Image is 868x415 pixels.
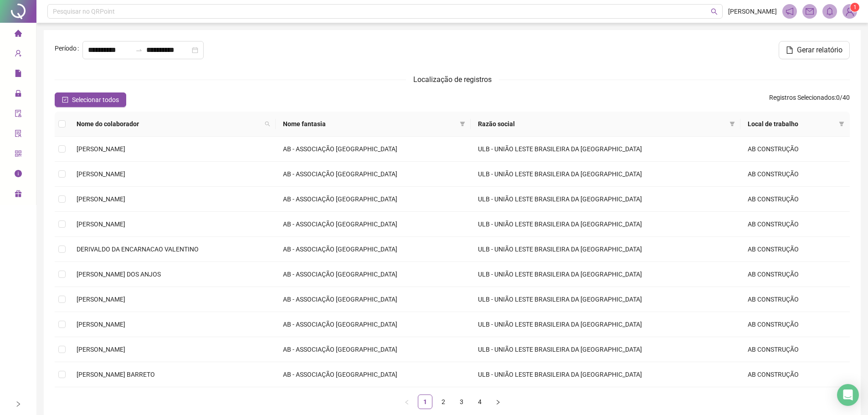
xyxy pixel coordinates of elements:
td: ULB - UNIÃO LESTE BRASILEIRA DA [GEOGRAPHIC_DATA] [471,162,740,187]
a: 4 [473,395,487,409]
td: AB - ASSOCIAÇÃO [GEOGRAPHIC_DATA] [276,187,470,212]
td: AB - ASSOCIAÇÃO [GEOGRAPHIC_DATA] [276,137,470,162]
td: AB CONSTRUÇÃO [740,237,850,262]
button: Selecionar todos [55,92,126,107]
span: [PERSON_NAME] [77,346,125,353]
span: Nome do colaborador [77,119,261,129]
a: 1 [418,395,432,409]
td: ULB - UNIÃO LESTE BRASILEIRA DA [GEOGRAPHIC_DATA] [471,262,740,287]
li: Página anterior [400,395,414,409]
span: gift [15,186,22,204]
span: [PERSON_NAME] [77,296,125,303]
td: AB CONSTRUÇÃO [740,187,850,212]
td: AB CONSTRUÇÃO [740,362,850,387]
li: 3 [454,395,469,409]
td: AB CONSTRUÇÃO [740,212,850,237]
span: Gerar relatório [797,45,842,56]
td: ULB - UNIÃO LESTE BRASILEIRA DA [GEOGRAPHIC_DATA] [471,287,740,312]
td: AB - ASSOCIAÇÃO [GEOGRAPHIC_DATA] [276,262,470,287]
span: filter [458,117,467,131]
td: AB CONSTRUÇÃO [740,262,850,287]
td: AB CONSTRUÇÃO [740,337,850,362]
span: file [786,46,793,54]
td: AB - ASSOCIAÇÃO [GEOGRAPHIC_DATA] [276,362,470,387]
span: swap-right [135,46,143,54]
span: [PERSON_NAME] [77,145,125,153]
span: [PERSON_NAME] [77,321,125,328]
td: AB - ASSOCIAÇÃO [GEOGRAPHIC_DATA] [276,337,470,362]
td: ULB - UNIÃO LESTE BRASILEIRA DA [GEOGRAPHIC_DATA] [471,362,740,387]
div: Open Intercom Messenger [837,384,859,406]
td: AB - ASSOCIAÇÃO [GEOGRAPHIC_DATA] [276,237,470,262]
span: 1 [853,4,857,10]
span: user-add [15,46,22,64]
span: info-circle [15,166,22,184]
td: AB - ASSOCIAÇÃO [GEOGRAPHIC_DATA] [276,312,470,337]
span: filter [837,117,846,131]
td: ULB - UNIÃO LESTE BRASILEIRA DA [GEOGRAPHIC_DATA] [471,212,740,237]
span: lock [15,86,22,104]
span: qrcode [15,146,22,164]
span: check-square [62,97,68,103]
td: ULB - UNIÃO LESTE BRASILEIRA DA [GEOGRAPHIC_DATA] [471,337,740,362]
sup: Atualize o seu contato no menu Meus Dados [850,3,859,12]
a: 3 [455,395,468,409]
span: [PERSON_NAME] [77,220,125,228]
span: solution [15,126,22,144]
td: ULB - UNIÃO LESTE BRASILEIRA DA [GEOGRAPHIC_DATA] [471,137,740,162]
span: bell [826,7,834,15]
span: Local de trabalho [748,119,835,129]
span: file [15,66,22,84]
span: Período [55,43,77,53]
td: ULB - UNIÃO LESTE BRASILEIRA DA [GEOGRAPHIC_DATA] [471,237,740,262]
td: AB - ASSOCIAÇÃO [GEOGRAPHIC_DATA] [276,287,470,312]
span: notification [786,7,794,15]
span: left [404,400,410,405]
td: AB CONSTRUÇÃO [740,137,850,162]
span: filter [728,117,737,131]
li: Próxima página [491,395,505,409]
td: AB CONSTRUÇÃO [740,312,850,337]
span: search [263,117,272,131]
span: Razão social [478,119,726,129]
button: right [491,395,505,409]
span: search [265,121,270,127]
span: search [711,8,718,15]
span: Nome fantasia [283,119,456,129]
td: AB CONSTRUÇÃO [740,287,850,312]
span: Selecionar todos [72,95,119,105]
button: left [400,395,414,409]
span: right [15,401,21,407]
li: 4 [473,395,487,409]
span: home [15,26,22,44]
td: AB - ASSOCIAÇÃO [GEOGRAPHIC_DATA] [276,212,470,237]
span: [PERSON_NAME] BARRETO [77,371,155,378]
span: filter [839,121,844,127]
span: [PERSON_NAME] [77,170,125,178]
td: AB CONSTRUÇÃO [740,162,850,187]
a: 2 [437,395,450,409]
td: AB - ASSOCIAÇÃO [GEOGRAPHIC_DATA] [276,162,470,187]
li: 1 [418,395,432,409]
span: Registros Selecionados [769,94,835,101]
button: Gerar relatório [779,41,850,59]
span: filter [729,121,735,127]
span: mail [806,7,814,15]
span: audit [15,106,22,124]
span: [PERSON_NAME] DOS ANJOS [77,271,161,278]
span: filter [460,121,465,127]
span: to [135,46,143,54]
span: [PERSON_NAME] [77,195,125,203]
span: DERIVALDO DA ENCARNACAO VALENTINO [77,246,199,253]
span: Localização de registros [413,75,492,84]
td: ULB - UNIÃO LESTE BRASILEIRA DA [GEOGRAPHIC_DATA] [471,312,740,337]
span: [PERSON_NAME] [728,6,777,16]
img: 73052 [843,5,857,18]
span: right [495,400,501,405]
span: : 0 / 40 [769,92,850,107]
td: ULB - UNIÃO LESTE BRASILEIRA DA [GEOGRAPHIC_DATA] [471,187,740,212]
